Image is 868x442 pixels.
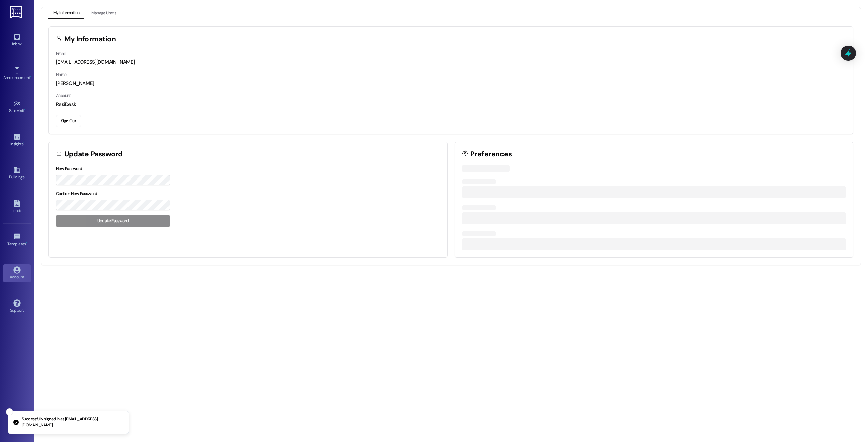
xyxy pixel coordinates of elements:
[23,141,24,145] span: •
[48,7,84,19] button: My Information
[26,240,27,245] span: •
[56,59,846,66] div: [EMAIL_ADDRESS][DOMAIN_NAME]
[3,198,31,216] a: Leads
[56,72,67,77] label: Name
[3,231,31,249] a: Templates •
[470,151,512,158] h3: Preferences
[3,31,31,49] a: Inbox
[64,151,123,158] h3: Update Password
[3,264,31,282] a: Account
[56,93,71,98] label: Account
[24,107,25,112] span: •
[3,131,31,149] a: Insights •
[3,98,31,116] a: Site Visit •
[56,101,846,108] div: ResiDesk
[56,51,65,56] label: Email
[56,166,82,171] label: New Password
[3,297,31,316] a: Support
[56,115,81,127] button: Sign Out
[30,74,31,79] span: •
[64,36,116,43] h3: My Information
[86,7,121,19] button: Manage Users
[10,6,24,18] img: ResiDesk Logo
[6,408,13,415] button: Close toast
[56,80,846,87] div: [PERSON_NAME]
[22,416,123,428] p: Successfully signed in as [EMAIL_ADDRESS][DOMAIN_NAME]
[3,164,31,183] a: Buildings
[56,191,97,196] label: Confirm New Password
